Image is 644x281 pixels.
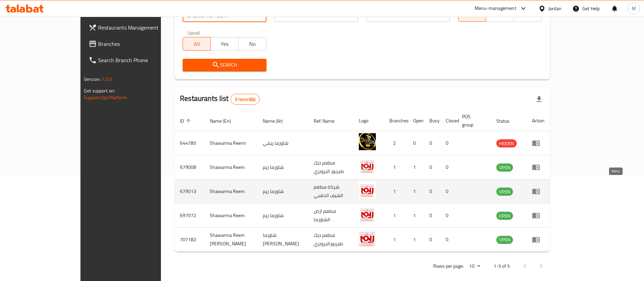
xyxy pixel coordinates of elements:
p: 1-5 of 5 [494,262,510,270]
td: Shawarma Reem [204,155,257,179]
div: Menu [532,163,545,171]
span: OPEN [496,164,513,172]
td: 0 [424,179,440,204]
td: 1 [384,179,408,204]
a: Search Branch Phone [83,52,188,68]
td: 1 [384,204,408,228]
td: 0 [408,131,424,155]
td: 0 [440,179,457,204]
td: Shawarma Reemi [204,131,257,155]
img: Shawarma Reemi [359,133,376,150]
p: Rows per page: [433,262,464,270]
td: مطعم ارض الشاورما [308,204,353,228]
td: 2 [384,131,408,155]
td: 1 [384,228,408,252]
span: Branches [98,40,183,48]
span: OPEN [496,236,513,244]
td: 0 [440,155,457,179]
td: 0 [440,204,457,228]
th: Branches [384,110,408,131]
span: 1.0.0 [102,75,112,84]
td: 1 [384,155,408,179]
span: M [632,5,636,12]
div: Export file [531,91,547,107]
span: Status [496,117,518,125]
td: 0 [424,204,440,228]
td: Shawarma Reem [PERSON_NAME] [204,228,257,252]
td: مطعم ديك طبربور البرونزي [308,155,353,179]
span: Version: [84,75,100,84]
div: HIDDEN [496,139,517,147]
button: Search [183,59,266,71]
span: Name (Ar) [263,117,292,125]
img: Shawarma Reem Al Shamali [359,230,376,247]
span: No [241,39,264,49]
img: Shawarma Reem [359,157,376,174]
div: Menu-management [475,4,516,13]
td: شاورما ريم [257,179,309,204]
span: Search Branch Phone [98,56,183,64]
div: Total records count [231,94,260,105]
table: enhanced table [174,110,550,252]
td: 644785 [174,131,204,155]
td: مطعم ديك طبربورالبرونزي [308,228,353,252]
div: OPEN [496,236,513,244]
a: Support.OpsPlatform [84,93,127,102]
span: HIDDEN [496,140,517,147]
th: Open [408,110,424,131]
span: Restaurants Management [98,23,183,32]
span: Yes [214,39,236,49]
td: 0 [424,155,440,179]
td: Shawarma Reem [204,179,257,204]
td: شاورما ريمي [257,131,309,155]
div: Menu [532,235,545,244]
span: OPEN [496,188,513,196]
span: TMP [517,10,539,20]
span: 5 record(s) [231,96,260,103]
span: All [461,10,484,20]
span: POS group [462,112,483,129]
td: 679008 [174,155,204,179]
td: 697072 [174,204,204,228]
a: Branches [83,36,188,52]
span: OPEN [496,212,513,220]
div: Menu [532,211,545,219]
button: No [238,37,266,51]
th: Busy [424,110,440,131]
td: 707182 [174,228,204,252]
td: 1 [408,228,424,252]
img: Shawarma Reem [359,181,376,198]
div: Menu [532,139,545,147]
div: Rows per page: [466,261,483,271]
td: شركة مطعم الشيف الذهبي [308,179,353,204]
td: شاورما [PERSON_NAME] [257,228,309,252]
td: 0 [424,228,440,252]
td: شاورما ريم [257,155,309,179]
button: Yes [210,37,239,51]
td: 679013 [174,179,204,204]
span: ID [180,117,193,125]
td: Shawarma Reem [204,204,257,228]
span: Name (En) [210,117,240,125]
th: Action [527,110,550,131]
td: 0 [440,131,457,155]
td: 1 [408,179,424,204]
td: 1 [408,155,424,179]
td: 0 [424,131,440,155]
a: Restaurants Management [83,19,188,36]
span: Search [188,61,261,69]
img: Shawarma Reem [359,206,376,223]
label: Upsell [187,30,200,35]
th: Closed [440,110,457,131]
td: 0 [440,228,457,252]
button: All [183,37,211,51]
th: Logo [353,110,384,131]
td: 1 [408,204,424,228]
h2: Restaurants list [180,93,260,105]
td: شاورما ريم [257,204,309,228]
span: Get support on: [84,86,115,95]
div: Jordan [548,5,562,12]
